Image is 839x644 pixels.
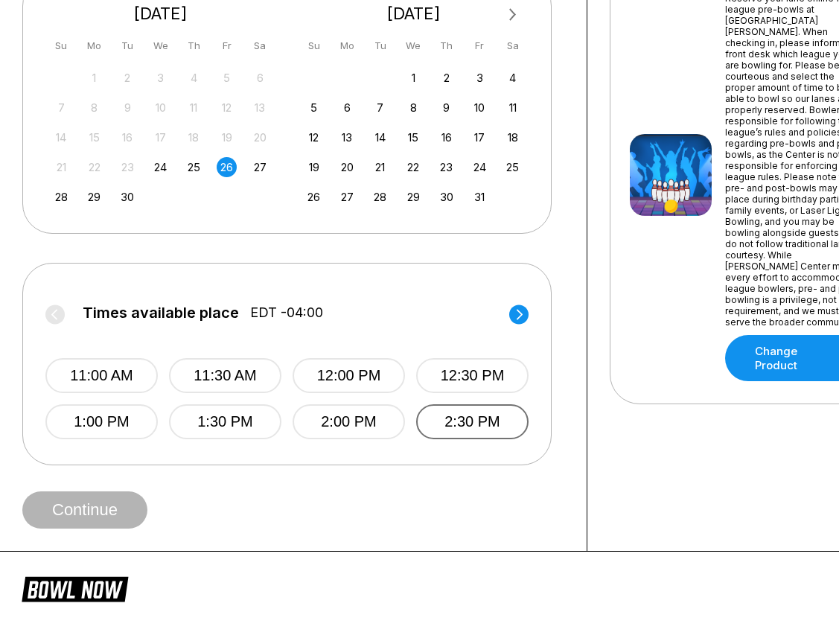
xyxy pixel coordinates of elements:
[49,66,272,207] div: month 2025-09
[150,127,170,147] div: Not available Wednesday, September 17th, 2025
[470,36,490,56] div: Fr
[118,187,138,207] div: Choose Tuesday, September 30th, 2025
[470,187,490,207] div: Choose Friday, October 31st, 2025
[184,98,204,118] div: Not available Thursday, September 11th, 2025
[370,127,390,147] div: Choose Tuesday, October 14th, 2025
[250,127,270,147] div: Not available Saturday, September 20th, 2025
[370,187,390,207] div: Choose Tuesday, October 28th, 2025
[337,157,357,177] div: Choose Monday, October 20th, 2025
[503,68,523,88] div: Choose Saturday, October 4th, 2025
[337,187,357,207] div: Choose Monday, October 27th, 2025
[436,68,456,88] div: Choose Thursday, October 2nd, 2025
[403,157,424,177] div: Choose Wednesday, October 22nd, 2025
[337,98,357,118] div: Choose Monday, October 6th, 2025
[304,187,324,207] div: Choose Sunday, October 26th, 2025
[250,157,270,177] div: Choose Saturday, September 27th, 2025
[84,68,104,88] div: Not available Monday, September 1st, 2025
[84,36,104,56] div: Mo
[84,157,104,177] div: Not available Monday, September 22nd, 2025
[337,36,357,56] div: Mo
[370,36,390,56] div: Tu
[217,36,237,56] div: Fr
[150,157,170,177] div: Choose Wednesday, September 24th, 2025
[118,98,138,118] div: Not available Tuesday, September 9th, 2025
[403,187,424,207] div: Choose Wednesday, October 29th, 2025
[403,68,424,88] div: Choose Wednesday, October 1st, 2025
[299,4,529,24] div: [DATE]
[184,68,204,88] div: Not available Thursday, September 4th, 2025
[118,157,138,177] div: Not available Tuesday, September 23rd, 2025
[84,127,104,147] div: Not available Monday, September 15th, 2025
[118,127,138,147] div: Not available Tuesday, September 16th, 2025
[337,127,357,147] div: Choose Monday, October 13th, 2025
[370,157,390,177] div: Choose Tuesday, October 21st, 2025
[118,68,138,88] div: Not available Tuesday, September 2nd, 2025
[436,98,456,118] div: Choose Thursday, October 9th, 2025
[250,36,270,56] div: Sa
[501,3,525,27] button: Next Month
[304,36,324,56] div: Su
[470,68,490,88] div: Choose Friday, October 3rd, 2025
[503,98,523,118] div: Choose Saturday, October 11th, 2025
[304,98,324,118] div: Choose Sunday, October 5th, 2025
[436,187,456,207] div: Choose Thursday, October 30th, 2025
[293,404,405,439] button: 2:00 PM
[45,358,158,393] button: 11:00 AM
[436,157,456,177] div: Choose Thursday, October 23rd, 2025
[403,98,424,118] div: Choose Wednesday, October 8th, 2025
[250,98,270,118] div: Not available Saturday, September 13th, 2025
[51,127,71,147] div: Not available Sunday, September 14th, 2025
[184,157,204,177] div: Choose Thursday, September 25th, 2025
[150,36,170,56] div: We
[51,98,71,118] div: Not available Sunday, September 7th, 2025
[370,98,390,118] div: Choose Tuesday, October 7th, 2025
[436,127,456,147] div: Choose Thursday, October 16th, 2025
[503,157,523,177] div: Choose Saturday, October 25th, 2025
[416,358,529,393] button: 12:30 PM
[470,98,490,118] div: Choose Friday, October 10th, 2025
[217,68,237,88] div: Not available Friday, September 5th, 2025
[83,305,239,321] span: Times available place
[293,358,405,393] button: 12:00 PM
[150,68,170,88] div: Not available Wednesday, September 3rd, 2025
[302,66,526,207] div: month 2025-10
[304,127,324,147] div: Choose Sunday, October 12th, 2025
[84,187,104,207] div: Choose Monday, September 29th, 2025
[416,404,529,439] button: 2:30 PM
[169,358,281,393] button: 11:30 AM
[169,404,281,439] button: 1:30 PM
[217,98,237,118] div: Not available Friday, September 12th, 2025
[630,134,712,216] img: League Pre-Bowls
[470,157,490,177] div: Choose Friday, October 24th, 2025
[470,127,490,147] div: Choose Friday, October 17th, 2025
[118,36,138,56] div: Tu
[304,157,324,177] div: Choose Sunday, October 19th, 2025
[51,157,71,177] div: Not available Sunday, September 21st, 2025
[503,127,523,147] div: Choose Saturday, October 18th, 2025
[45,4,276,24] div: [DATE]
[217,127,237,147] div: Not available Friday, September 19th, 2025
[51,187,71,207] div: Choose Sunday, September 28th, 2025
[503,36,523,56] div: Sa
[403,36,424,56] div: We
[250,68,270,88] div: Not available Saturday, September 6th, 2025
[51,36,71,56] div: Su
[436,36,456,56] div: Th
[84,98,104,118] div: Not available Monday, September 8th, 2025
[184,36,204,56] div: Th
[250,305,323,321] span: EDT -04:00
[150,98,170,118] div: Not available Wednesday, September 10th, 2025
[184,127,204,147] div: Not available Thursday, September 18th, 2025
[217,157,237,177] div: Choose Friday, September 26th, 2025
[403,127,424,147] div: Choose Wednesday, October 15th, 2025
[45,404,158,439] button: 1:00 PM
